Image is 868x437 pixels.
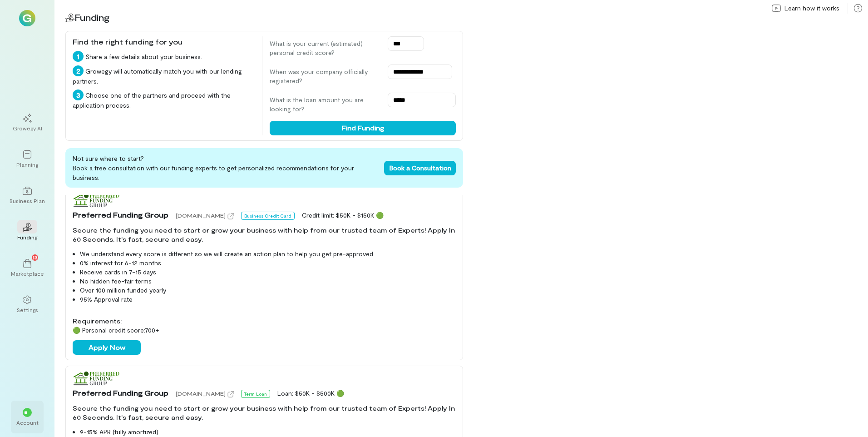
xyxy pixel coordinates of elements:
div: Find the right funding for you [73,36,255,47]
div: Choose one of the partners and proceed with the application process. [73,89,255,110]
a: [DOMAIN_NAME] [176,389,234,398]
li: We understand every score is different so we will create an action plan to help you get pre-appro... [80,249,456,258]
a: Business Plan [11,179,44,212]
div: Settings [17,306,38,313]
a: Funding [11,215,44,248]
li: 95% Approval rate [80,295,456,304]
div: Account [16,419,39,426]
div: Planning [16,161,38,168]
div: Share a few details about your business. [73,51,255,62]
li: No hidden fee-fair terms [80,277,456,286]
span: Book a Consultation [390,164,451,172]
div: 1 [73,51,84,62]
a: Settings [11,288,44,321]
span: 🟢 [376,211,384,219]
div: Growegy AI [13,124,42,132]
div: Growegy will automatically match you with our lending partners. [73,65,255,86]
span: 🟢 [336,389,344,397]
div: Funding [17,233,37,241]
div: Secure the funding you need to start or grow your business with help from our trusted team of Exp... [73,226,456,244]
a: [DOMAIN_NAME] [176,211,234,220]
div: Requirements: [73,317,456,326]
label: What is the loan amount you are looking for? [270,95,379,114]
li: 9-15% APR (fully amortized) [80,427,456,437]
img: Preferred Funding Group [73,193,119,209]
div: 3 [73,89,84,100]
div: Not sure where to start? Book a free consultation with our funding experts to get personalized re... [65,148,463,188]
span: 13 [33,253,38,261]
div: Personal credit score: 700 + [73,326,456,335]
span: Funding [74,12,109,23]
span: Learn how it works [784,4,839,13]
button: Apply Now [73,340,141,355]
a: Marketplace [11,252,44,284]
div: Loan: $50K - $500K [277,389,344,398]
label: What is your current (estimated) personal credit score? [270,39,379,57]
div: Business Plan [10,197,45,204]
span: 🟢 [73,326,80,334]
img: Preferred Funding Group [73,371,119,387]
div: Marketplace [11,270,44,277]
li: Over 100 million funded yearly [80,286,456,295]
div: Credit limit: $50K - $150K [302,211,384,220]
div: Secure the funding you need to start or grow your business with help from our trusted team of Exp... [73,404,456,422]
span: [DOMAIN_NAME] [176,390,226,397]
a: Growegy AI [11,106,44,139]
div: Term Loan [241,390,270,398]
span: [DOMAIN_NAME] [176,212,226,218]
span: Preferred Funding Group [73,387,168,398]
div: 2 [73,65,84,76]
span: Preferred Funding Group [73,209,168,220]
a: Planning [11,143,44,175]
button: Book a Consultation [384,161,456,175]
label: When was your company officially registered? [270,67,379,85]
div: Business Credit Card [241,212,295,220]
li: Receive cards in 7-15 days [80,268,456,277]
button: Find Funding [270,121,456,135]
li: 0% interest for 6-12 months [80,258,456,268]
